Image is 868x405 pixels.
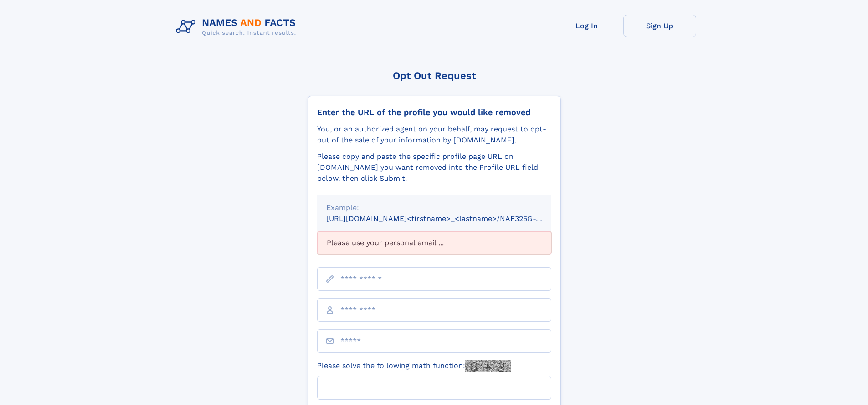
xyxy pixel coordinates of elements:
div: Example: [326,202,542,213]
img: Logo Names and Facts [172,15,303,39]
small: [URL][DOMAIN_NAME]<firstname>_<lastname>/NAF325G-xxxxxxxx [326,214,569,223]
div: You, or an authorized agent on your behalf, may request to opt-out of the sale of your informatio... [317,124,551,146]
label: Please solve the following math function: [317,360,511,372]
div: Opt Out Request [308,70,561,81]
div: Enter the URL of the profile you would like removed [317,107,551,117]
a: Log In [550,15,623,37]
div: Please copy and paste the specific profile page URL on [DOMAIN_NAME] you want removed into the Pr... [317,151,551,184]
div: Please use your personal email ... [317,231,551,254]
a: Sign Up [623,15,696,37]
